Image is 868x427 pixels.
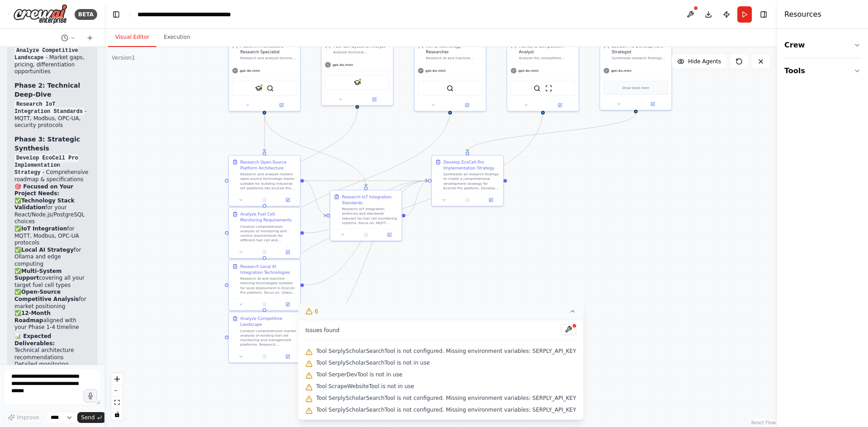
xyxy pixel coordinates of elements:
[519,43,575,55] div: Market & Competition Analyst
[75,9,97,20] div: BETA
[261,108,360,204] g: Edge from 4c5cd20c-75e3-4621-adef-45490b89c6d5 to 21fe7699-c68a-45bf-8743-d00fc75d3466
[252,249,277,255] button: No output available
[252,197,277,203] button: No output available
[316,394,576,402] span: Tool SerplyScholarSearchTool is not configured. Missing environment variables: SERPLY_API_KEY
[14,154,78,177] code: Develop EcoCell Pro Implementation Strategy
[14,310,51,324] strong: 12-Month Roadmap
[241,263,297,275] div: Research Local AI Integration Technologies
[507,39,579,111] div: Market & Competition AnalystAnalyze the competitive landscape for fuel cell monitoring and manage...
[545,85,552,92] img: ScrapeWebsiteTool
[108,28,156,47] button: Visual Editor
[14,82,80,98] strong: Phase 2: Technical Deep-Dive
[451,102,484,108] button: Open in side panel
[265,102,298,108] button: Open in side panel
[252,353,277,360] button: No output available
[354,231,378,238] button: No output available
[379,231,399,238] button: Open in side panel
[228,312,301,363] div: Analyze Competitive LandscapeConduct comprehensive market analysis of existing fuel cell monitori...
[447,85,453,92] img: SerperDevTool
[137,10,239,19] nav: breadcrumb
[241,211,297,223] div: Analyze Fuel Cell Monitoring Requirements
[241,172,297,190] div: Research and analyze modern open-source technology stacks suitable for building industrial IoT pl...
[14,183,73,197] strong: 🎯 Focused on Your Project Needs:
[465,113,639,152] g: Edge from 16e72f05-5186-41ad-86b6-f08178152aed to f0df271e-9291-469e-b6d8-59bf2029c2e0
[228,155,301,206] div: Research Open-Source Platform ArchitectureResearch and analyze modern open-source technology stac...
[637,100,670,107] button: Open in side panel
[13,4,67,24] img: Logo
[112,54,135,61] div: Version 1
[333,43,389,49] div: Fuel Cell Systems Analyst
[14,136,80,152] strong: Phase 3: Strategic Synthesis
[17,414,39,421] span: Improve
[784,9,821,20] h4: Resources
[228,259,301,311] div: Research Local AI Integration TechnologiesResearch AI and machine learning technologies suitable ...
[228,39,301,111] div: Platform Architecture Research SpecialistResearch and analyze technical architectures, frameworks...
[261,114,368,187] g: Edge from ac4295bd-307e-4376-9900-71feff6f01c4 to 1eab9577-7ca5-417e-a0b7-33d36cf87c30
[333,62,353,67] span: gpt-4o-mini
[111,373,123,385] button: zoom in
[84,389,97,403] button: Click to speak your automation idea
[57,33,79,43] button: Switch to previous chat
[316,347,576,355] span: Tool SerplyScholarSearchTool is not configured. Missing environment variables: SERPLY_API_KEY
[599,39,672,110] div: EcoCell Pro Development StrategistSynthesize research findings into actionable development strate...
[14,197,75,211] strong: Technology Stack Validation
[414,39,486,111] div: AI/ML Technology ResearcherResearch AI and machine learning technologies specifically applicable ...
[14,155,90,183] li: - Comprehensive roadmap & specifications
[267,85,274,92] img: SerperDevTool
[321,39,393,106] div: Fuel Cell Systems AnalystAnalyze technical specifications, monitoring requirements, and operation...
[4,412,43,423] button: Improve
[110,8,123,21] button: Hide left sidebar
[156,28,198,47] button: Execution
[14,268,61,282] strong: Multi-System Support
[342,194,398,206] div: Research IoT Integration Standards
[316,371,402,378] span: Tool SerperDevTool is not in use
[751,420,776,425] a: React Flow attribution
[443,159,500,171] div: Develop EcoCell Pro Implementation Strategy
[278,249,298,255] button: Open in side panel
[672,54,726,69] button: Hide Agents
[241,224,297,243] div: Conduct comprehensive analysis of monitoring and control requirements for different fuel cell and...
[431,155,504,206] div: Develop EcoCell Pro Implementation StrategySynthesize all research findings to create a comprehen...
[342,206,398,225] div: Research IoT integration protocols and standards relevant for fuel cell monitoring systems. Focus...
[316,383,414,390] span: Tool ScrapeWebsiteTool is not in use
[278,353,298,360] button: Open in side panel
[612,43,668,55] div: EcoCell Pro Development Strategist
[111,408,123,420] button: toggle interactivity
[14,197,90,331] p: ✅ for your React/Node.js/PostgreSQL choices ✅ for MQTT, Modbus, OPC-UA protocols ✅ for Ollama and...
[358,96,391,103] button: Open in side panel
[241,43,297,55] div: Platform Architecture Research Specialist
[757,8,770,21] button: Hide right sidebar
[304,178,326,218] g: Edge from ab72c7f6-8265-4677-a041-79f8ca022ff5 to 1eab9577-7ca5-417e-a0b7-33d36cf87c30
[14,47,90,75] li: - Market gaps, pricing, differentiation opportunities
[14,347,90,361] li: Technical architecture recommendations
[111,385,123,397] button: zoom out
[261,108,546,308] g: Edge from de355cf9-15c3-4c3c-888c-3bbc9293adb1 to 0f119f7a-84c7-4df3-bf96-70347279a733
[255,85,262,92] img: SerplyScholarSearchTool
[298,303,583,320] button: 6
[333,50,389,55] div: Analyze technical specifications, monitoring requirements, and operational parameters for differe...
[612,56,668,61] div: Synthesize research findings into actionable development strategies for the EcoCell Pro platform....
[241,328,297,347] div: Conduct comprehensive market analysis of existing fuel cell monitoring and management platforms. ...
[261,114,267,152] g: Edge from ac4295bd-307e-4376-9900-71feff6f01c4 to ab72c7f6-8265-4677-a041-79f8ca022ff5
[425,68,446,73] span: gpt-4o-mini
[83,33,97,43] button: Start a new chat
[278,301,298,308] button: Open in side panel
[14,101,90,129] li: - MQTT, Modbus, OPC-UA, security protocols
[228,207,301,259] div: Analyze Fuel Cell Monitoring RequirementsConduct comprehensive analysis of monitoring and control...
[426,43,482,55] div: AI/ML Technology Researcher
[304,178,428,183] g: Edge from ab72c7f6-8265-4677-a041-79f8ca022ff5 to f0df271e-9291-469e-b6d8-59bf2029c2e0
[623,85,649,91] span: Drop tools here
[14,100,85,116] code: Research IoT Integration Standards
[111,373,123,420] div: React Flow controls
[241,159,297,171] div: Research Open-Source Platform Architecture
[455,197,480,203] button: No output available
[77,412,105,423] button: Send
[21,247,74,253] strong: Local AI Strategy
[14,333,55,347] strong: 📊 Expected Deliverables:
[406,178,428,218] g: Edge from 1eab9577-7ca5-417e-a0b7-33d36cf87c30 to f0df271e-9291-469e-b6d8-59bf2029c2e0
[519,56,575,61] div: Analyze the competitive landscape for fuel cell monitoring and management platforms. Research exi...
[305,327,340,334] span: Issues found
[688,58,721,65] span: Hide Agents
[14,289,79,302] strong: Open-Source Competitive Analysis
[240,68,260,73] span: gpt-4o-mini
